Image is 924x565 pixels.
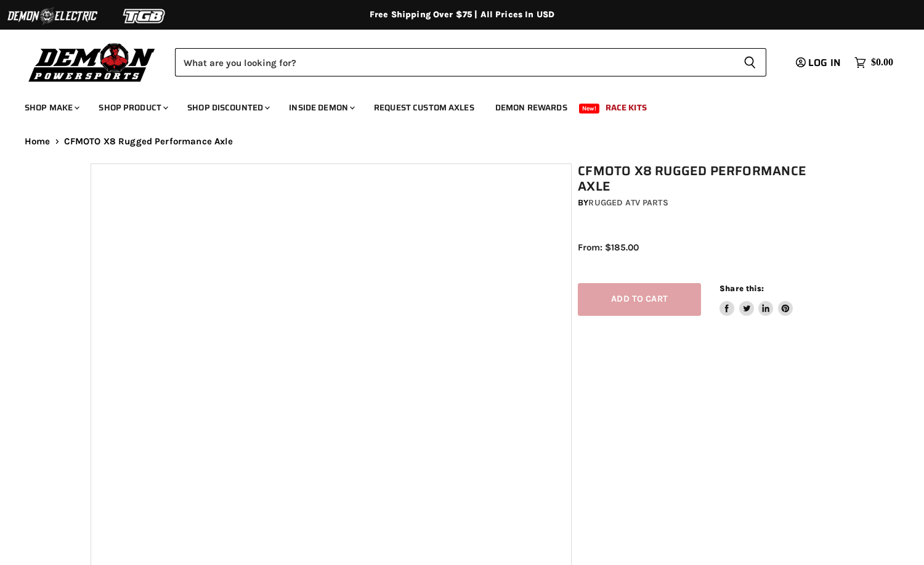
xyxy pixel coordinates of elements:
[175,48,734,76] input: Search
[578,196,840,210] div: by
[808,55,841,70] span: Log in
[365,95,484,120] a: Request Custom Axles
[25,40,160,84] img: Demon Powersports
[596,95,656,120] a: Race Kits
[790,57,848,68] a: Log in
[280,95,362,120] a: Inside Demon
[578,163,840,194] h1: CFMOTO X8 Rugged Performance Axle
[719,283,793,316] aside: Share this:
[25,136,51,147] a: Home
[64,136,233,147] span: CFMOTO X8 Rugged Performance Axle
[578,242,639,253] span: From: $185.00
[99,4,191,28] img: TGB Logo 2
[15,95,87,120] a: Shop Make
[719,284,764,293] span: Share this:
[89,95,176,120] a: Shop Product
[848,54,899,72] a: $0.00
[175,48,766,76] form: Product
[6,4,99,28] img: Demon Electric Logo 2
[588,197,668,208] a: Rugged ATV Parts
[579,104,600,113] span: New!
[871,57,893,68] span: $0.00
[178,95,277,120] a: Shop Discounted
[486,95,577,120] a: Demon Rewards
[15,90,890,120] ul: Main menu
[734,48,766,76] button: Search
